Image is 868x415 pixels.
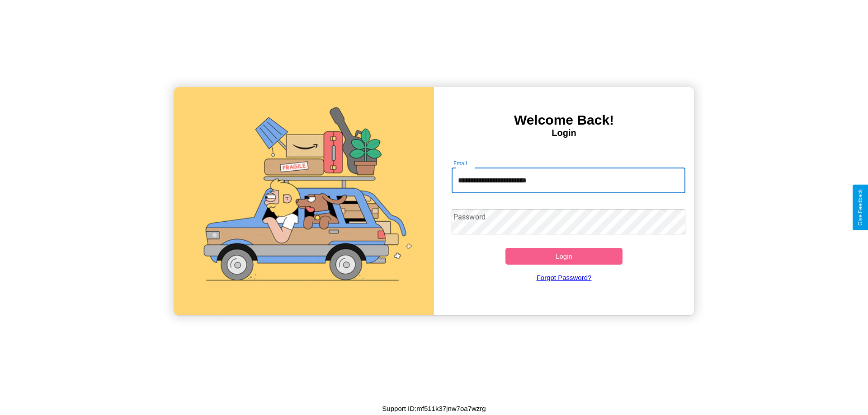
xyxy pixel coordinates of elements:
a: Forgot Password? [447,265,681,290]
img: gif [174,87,434,315]
h4: Login [434,128,694,138]
p: Support ID: mf511k37jnw7oa7wzrg [382,402,486,415]
button: Login [505,248,623,265]
h3: Welcome Back! [434,112,694,128]
label: Email [453,159,467,167]
div: Give Feedback [857,189,863,226]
